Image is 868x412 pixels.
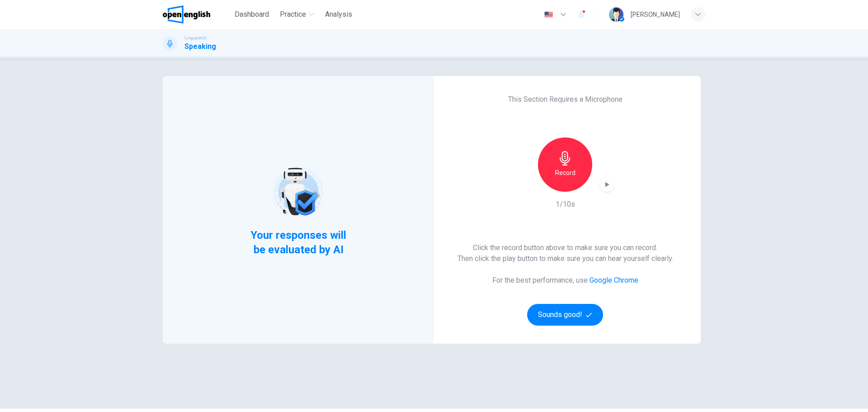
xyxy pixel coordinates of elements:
span: Analysis [325,9,352,20]
div: [PERSON_NAME] [631,9,680,20]
img: en [543,11,554,18]
span: Your responses will be evaluated by AI [244,228,354,257]
img: OpenEnglish logo [163,5,210,24]
img: robot icon [269,163,327,220]
button: Practice [276,6,318,23]
h6: For the best performance, use [492,275,638,286]
h6: Click the record button above to make sure you can record. Then click the play button to make sur... [458,242,673,264]
h6: 1/10s [556,199,575,210]
h6: Record [555,167,576,178]
img: Profile picture [609,7,623,22]
button: Sounds good! [527,304,603,326]
a: Google Chrome [590,276,638,284]
span: Practice [280,9,306,20]
h6: This Section Requires a Microphone [508,94,623,105]
button: Record [538,137,592,192]
span: Linguaskill [184,35,207,41]
span: Dashboard [235,9,269,20]
button: Analysis [321,6,356,23]
h1: Speaking [184,41,216,52]
button: Dashboard [231,6,273,23]
a: OpenEnglish logo [163,5,231,24]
